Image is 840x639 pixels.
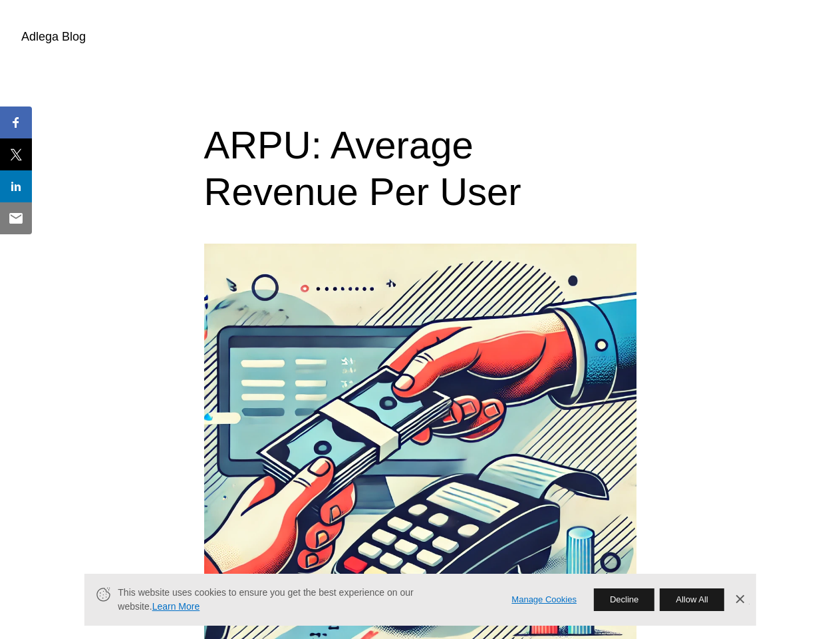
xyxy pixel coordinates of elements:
[730,590,750,610] a: Dismiss Banner
[152,601,200,612] a: Learn More
[94,586,111,602] svg: Cookie Icon
[21,30,86,43] a: Adlega Blog
[594,588,654,611] button: Decline
[204,122,636,214] h1: ARPU: Average Revenue Per User
[511,593,577,607] a: Manage Cookies
[118,586,493,614] span: This website uses cookies to ensure you get the best experience on our website.
[660,588,724,611] button: Allow All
